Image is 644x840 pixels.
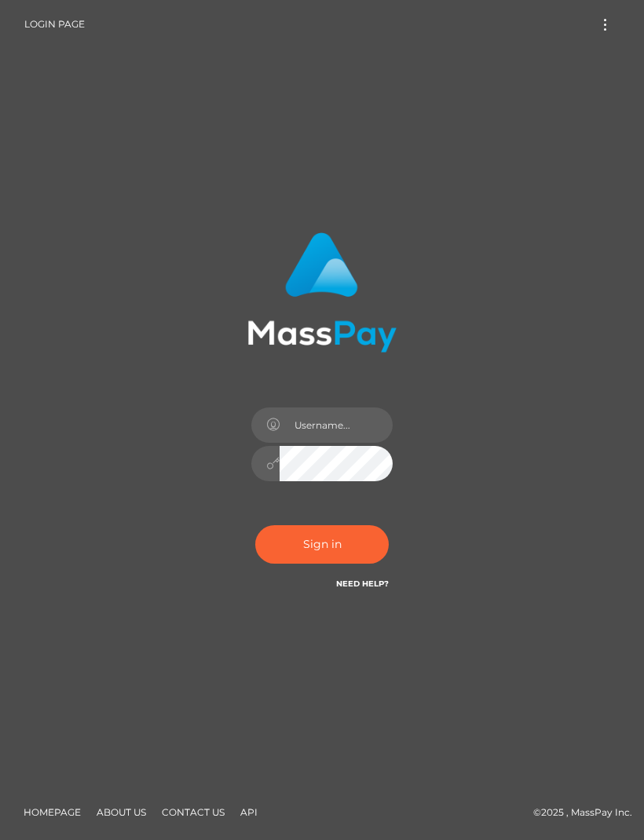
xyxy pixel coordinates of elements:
button: Sign in [255,525,389,564]
a: Login Page [24,8,85,41]
a: API [234,800,264,824]
a: Homepage [17,800,87,824]
img: MassPay Login [247,232,397,352]
div: © 2025 , MassPay Inc. [12,804,632,821]
a: About Us [90,800,152,824]
button: Toggle navigation [591,14,620,35]
input: Username... [280,407,393,443]
a: Contact Us [156,800,231,824]
a: Need Help? [336,579,389,589]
